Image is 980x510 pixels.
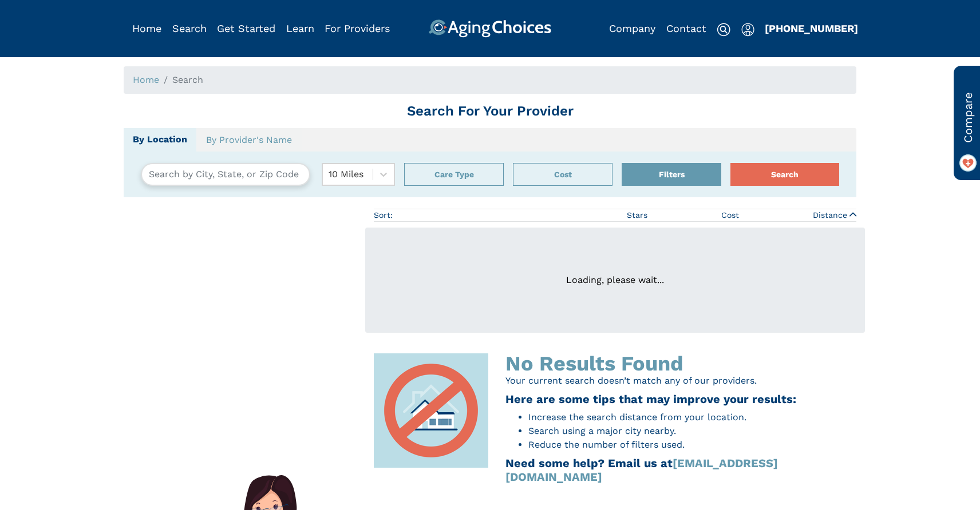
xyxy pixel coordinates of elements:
button: Filters [622,163,721,186]
a: By Location [124,128,196,152]
img: favorite_on.png [959,154,977,172]
h3: Need some help? Email us at [505,456,856,484]
a: By Provider's Name [196,128,302,152]
a: Company [609,22,655,34]
h1: Search For Your Provider [124,103,856,119]
a: [EMAIL_ADDRESS][DOMAIN_NAME] [505,456,778,484]
li: Reduce the number of filters used. [528,438,856,452]
div: Popover trigger [172,19,207,38]
div: Popover trigger [404,163,504,186]
nav: breadcrumb [124,66,856,94]
a: [PHONE_NUMBER] [765,22,858,34]
a: Learn [286,22,314,34]
a: Home [133,74,159,85]
input: Search by City, State, or Zip Code [141,163,310,186]
button: Cost [513,163,612,186]
a: For Providers [325,22,390,34]
div: Popover trigger [622,163,721,186]
span: Cost [721,209,739,221]
button: Search [730,163,839,186]
div: Sort: [374,209,393,221]
img: user-icon.svg [741,23,754,37]
span: Stars [627,209,647,221]
div: Loading, please wait... [365,228,865,333]
div: No Results Found [505,353,856,374]
a: Home [132,22,161,34]
a: Contact [666,22,706,34]
span: Compare [959,92,977,143]
p: Your current search doesn’t match any of our providers. [505,374,856,388]
a: Search [172,22,207,34]
a: Get Started [217,22,275,34]
span: Search [172,74,203,85]
img: AgingChoices [429,19,551,38]
div: Popover trigger [741,19,754,38]
li: Increase the search distance from your location. [528,411,856,424]
h3: Here are some tips that may improve your results: [505,392,856,406]
span: Distance [813,209,847,221]
div: Popover trigger [513,163,612,186]
img: search-icon.svg [717,23,730,37]
li: Search using a major city nearby. [528,424,856,438]
button: Care Type [404,163,504,186]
